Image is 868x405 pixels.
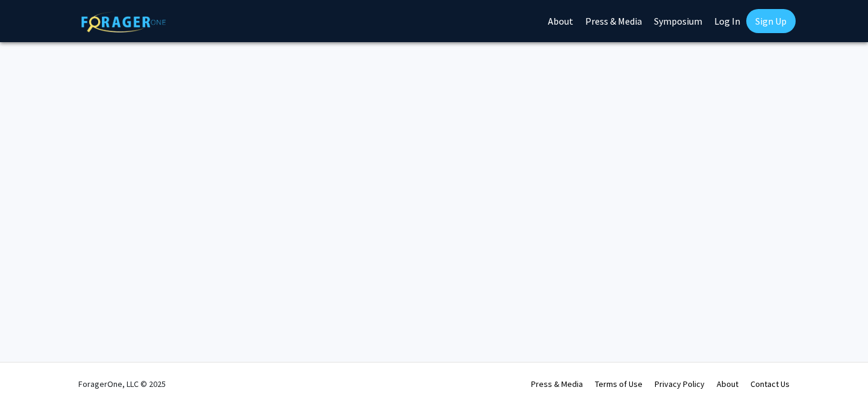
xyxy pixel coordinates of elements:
a: About [717,379,738,389]
a: Terms of Use [595,379,643,389]
a: Press & Media [531,379,583,389]
img: ForagerOne Logo [81,11,166,32]
a: Privacy Policy [655,379,705,389]
a: Sign Up [746,9,796,33]
div: ForagerOne, LLC © 2025 [78,363,166,405]
a: Contact Us [750,379,790,389]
